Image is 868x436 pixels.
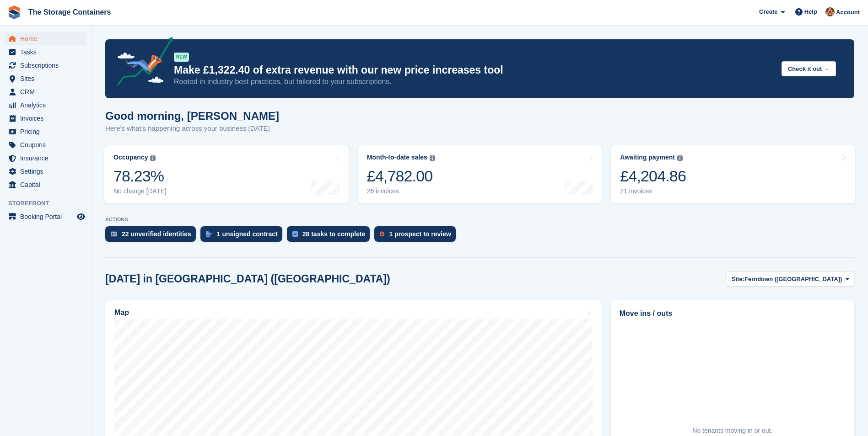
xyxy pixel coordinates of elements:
[620,187,686,195] div: 21 invoices
[8,199,91,208] span: Storefront
[75,211,86,222] a: Preview store
[114,308,129,317] h2: Map
[287,226,375,246] a: 28 tasks to complete
[5,152,86,165] a: menu
[804,7,817,16] span: Help
[20,152,75,165] span: Insurance
[111,231,117,237] img: verify_identity-adf6edd0f0f0b5bbfe63781bf79b02c33cf7c696d77639b501bdc392416b5a36.svg
[825,7,835,16] img: Kirsty Simpson
[358,145,602,203] a: Month-to-date sales £4,782.00 26 invoices
[7,5,21,19] img: stora-icon-8386f47178a22dfd0bd8f6a31ec36ba5ce8667c1dd55bd0f319d3a0aa187defe.svg
[836,8,860,17] span: Account
[200,226,287,246] a: 1 unsigned contract
[380,231,384,237] img: prospect-51fa495bee0391a8d652442698ab0144808aea92771e9ea1ae160a38d050c398.svg
[620,167,686,186] div: £4,204.86
[150,155,156,161] img: icon-info-grey-7440780725fd019a000dd9b08b2336e03edf1995a4989e88bcd33f0948082b44.svg
[122,230,191,238] div: 22 unverified identities
[5,32,86,45] a: menu
[20,112,75,125] span: Invoices
[25,5,114,20] a: The Storage Containers
[113,154,148,161] div: Occupancy
[374,226,460,246] a: 1 prospect to review
[105,226,200,246] a: 22 unverified identities
[20,138,75,151] span: Coupons
[744,275,842,284] span: Ferndown ([GEOGRAPHIC_DATA])
[206,231,212,237] img: contract_signature_icon-13c848040528278c33f63329250d36e43548de30e8caae1d1a13099fd9432cc5.svg
[20,165,75,178] span: Settings
[174,64,774,77] p: Make £1,322.40 of extra revenue with our new price increases tool
[109,37,173,89] img: price-adjustments-announcement-icon-8257ccfd72463d97f412b2fc003d46551f7dbcb40ab6d574587a9cd5c0d94...
[20,125,75,138] span: Pricing
[5,99,86,112] a: menu
[5,72,86,85] a: menu
[367,187,435,195] div: 26 invoices
[113,167,167,186] div: 78.23%
[5,46,86,58] a: menu
[20,59,75,72] span: Subscriptions
[5,112,86,125] a: menu
[174,77,774,87] p: Rooted in industry best practices, but tailored to your subscriptions.
[5,125,86,138] a: menu
[367,154,427,161] div: Month-to-date sales
[20,99,75,112] span: Analytics
[611,145,855,203] a: Awaiting payment £4,204.86 21 invoices
[105,123,279,134] p: Here's what's happening across your business [DATE]
[105,110,279,122] h1: Good morning, [PERSON_NAME]
[105,217,854,223] p: ACTIONS
[5,59,86,72] a: menu
[302,230,366,238] div: 28 tasks to complete
[20,178,75,191] span: Capital
[5,210,86,223] a: menu
[20,85,75,98] span: CRM
[104,145,349,203] a: Occupancy 78.23% No change [DATE]
[5,165,86,178] a: menu
[292,231,298,237] img: task-75834270c22a3079a89374b754ae025e5fb1db73e45f91037f5363f120a921f8.svg
[727,271,854,287] button: Site: Ferndown ([GEOGRAPHIC_DATA])
[692,426,772,436] div: No tenants moving in or out.
[759,7,777,16] span: Create
[389,230,451,238] div: 1 prospect to review
[5,138,86,151] a: menu
[677,155,683,161] img: icon-info-grey-7440780725fd019a000dd9b08b2336e03edf1995a4989e88bcd33f0948082b44.svg
[732,275,744,284] span: Site:
[113,187,167,195] div: No change [DATE]
[20,210,75,223] span: Booking Portal
[105,273,390,285] h2: [DATE] in [GEOGRAPHIC_DATA] ([GEOGRAPHIC_DATA])
[5,178,86,191] a: menu
[20,72,75,85] span: Sites
[782,61,836,76] button: Check it out →
[20,46,75,58] span: Tasks
[620,308,846,319] h2: Move ins / outs
[174,53,189,62] div: NEW
[367,167,435,186] div: £4,782.00
[20,32,75,45] span: Home
[430,155,435,161] img: icon-info-grey-7440780725fd019a000dd9b08b2336e03edf1995a4989e88bcd33f0948082b44.svg
[620,154,675,161] div: Awaiting payment
[217,230,278,238] div: 1 unsigned contract
[5,85,86,98] a: menu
